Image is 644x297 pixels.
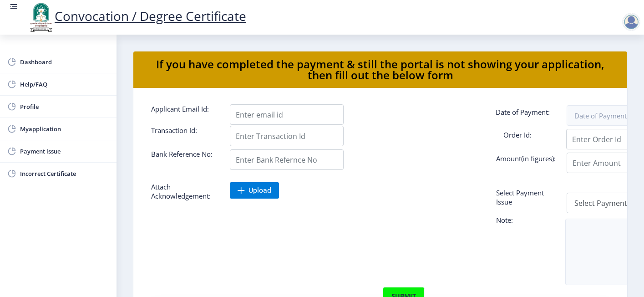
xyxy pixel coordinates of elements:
label: Date of Payment: [489,108,568,121]
input: Enter Bank Refernce No [230,149,344,170]
span: Myapplication [20,123,109,134]
span: Help/FAQ [20,79,109,90]
input: Enter email id [230,104,344,125]
label: Bank Reference No: [144,149,223,166]
span: Dashboard [20,56,109,67]
label: Note: [489,215,568,228]
a: Convocation / Degree Certificate [27,7,246,25]
span: Incorrect Certificate [20,168,109,179]
label: Attach Acknowledgement: [144,182,223,200]
label: Transaction Id: [144,126,223,143]
img: logo [27,2,55,33]
span: Upload [248,186,271,195]
label: Applicant Email Id: [144,104,223,121]
span: Payment issue [20,146,109,157]
span: Profile [20,101,109,112]
nb-card-header: If you have completed the payment & still the portal is not showing your application, then fill o... [133,51,627,88]
label: Select Payment Issue [489,188,568,206]
input: Enter Transaction Id [230,126,344,146]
